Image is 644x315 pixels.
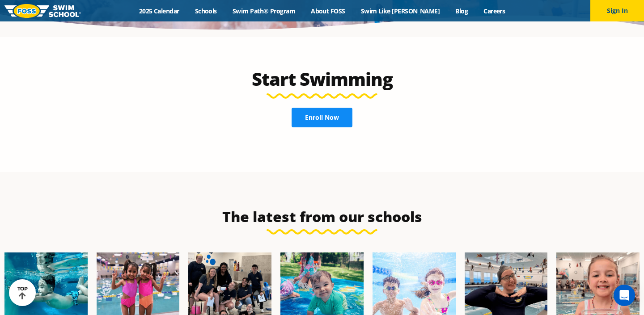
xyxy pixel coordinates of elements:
[17,286,28,300] div: TOP
[131,7,187,15] a: 2025 Calendar
[187,7,225,15] a: Schools
[303,7,353,15] a: About FOSS
[305,114,339,121] span: Enroll Now
[111,68,533,90] h2: Start Swimming
[353,7,448,15] a: Swim Like [PERSON_NAME]
[614,285,635,306] div: Open Intercom Messenger
[225,7,303,15] a: Swim Path® Program
[476,7,513,15] a: Careers
[4,4,81,18] img: FOSS Swim School Logo
[448,7,476,15] a: Blog
[292,108,352,127] a: Enroll Now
